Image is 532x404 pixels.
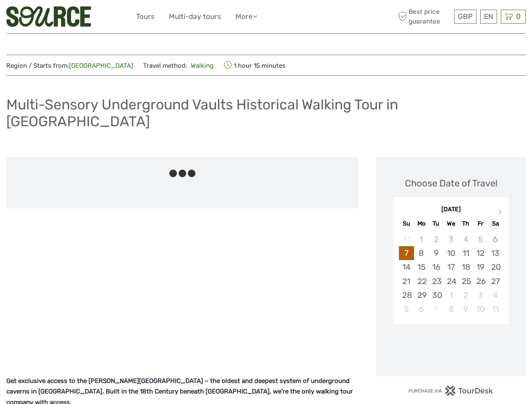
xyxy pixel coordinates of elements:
div: Choose Friday, September 26th, 2025 [473,274,488,288]
div: [DATE] [393,205,509,214]
div: Not available Wednesday, September 3rd, 2025 [444,232,458,246]
div: Not available Monday, September 1st, 2025 [414,232,429,246]
div: Choose Thursday, September 18th, 2025 [458,260,473,274]
div: Choose Wednesday, September 10th, 2025 [444,246,458,260]
div: Choose Monday, October 6th, 2025 [414,302,429,316]
div: Choose Saturday, October 11th, 2025 [488,302,503,316]
div: Mo [414,218,429,229]
div: Choose Wednesday, October 1st, 2025 [444,288,458,302]
div: Choose Tuesday, September 30th, 2025 [429,288,444,302]
div: Choose Friday, October 3rd, 2025 [473,288,488,302]
div: Choose Saturday, October 4th, 2025 [488,288,503,302]
div: Choose Tuesday, September 16th, 2025 [429,260,444,274]
div: Not available Tuesday, October 7th, 2025 [429,302,444,316]
div: Not available Sunday, August 31st, 2025 [399,232,414,246]
div: Choose Wednesday, October 8th, 2025 [444,302,458,316]
div: Fr [473,218,488,229]
div: Choose Saturday, September 27th, 2025 [488,274,503,288]
span: Best price guarantee [396,7,452,26]
div: Choose Sunday, September 28th, 2025 [399,288,414,302]
div: Sa [488,218,503,229]
div: Choose Wednesday, September 24th, 2025 [444,274,458,288]
a: Tours [136,11,155,23]
img: 3329-47040232-ff2c-48b1-8121-089692e6fd86_logo_small.png [6,6,91,27]
div: Not available Saturday, September 6th, 2025 [488,232,503,246]
div: Choose Tuesday, September 9th, 2025 [429,246,444,260]
div: Choose Monday, September 29th, 2025 [414,288,429,302]
div: Choose Date of Travel [405,177,497,190]
span: 0 [515,12,522,21]
a: Multi-day tours [169,11,221,23]
div: Choose Thursday, September 11th, 2025 [458,246,473,260]
div: Choose Thursday, October 2nd, 2025 [458,288,473,302]
div: Choose Friday, September 19th, 2025 [473,260,488,274]
a: [GEOGRAPHIC_DATA] [69,62,133,69]
div: EN [480,10,497,24]
div: Choose Monday, September 15th, 2025 [414,260,429,274]
div: Choose Sunday, September 7th, 2025 [399,246,414,260]
a: Walking [187,62,214,69]
h1: Multi-Sensory Underground Vaults Historical Walking Tour in [GEOGRAPHIC_DATA] [6,96,526,130]
div: Choose Saturday, September 20th, 2025 [488,260,503,274]
div: month 2025-09 [396,232,506,316]
div: Th [458,218,473,229]
div: Choose Thursday, September 25th, 2025 [458,274,473,288]
div: Not available Friday, September 5th, 2025 [473,232,488,246]
div: Choose Saturday, September 13th, 2025 [488,246,503,260]
div: Su [399,218,414,229]
span: GBP [458,12,473,21]
button: Next Month [495,207,508,221]
span: Travel method: [143,59,214,71]
div: Loading... [448,346,454,351]
img: PurchaseViaTourDesk.png [408,385,494,396]
div: Not available Tuesday, September 2nd, 2025 [429,232,444,246]
div: Choose Friday, September 12th, 2025 [473,246,488,260]
div: Choose Sunday, September 21st, 2025 [399,274,414,288]
span: Region / Starts from: [6,61,133,70]
div: Choose Sunday, October 5th, 2025 [399,302,414,316]
div: Tu [429,218,444,229]
div: Choose Sunday, September 14th, 2025 [399,260,414,274]
div: We [444,218,458,229]
div: Choose Wednesday, September 17th, 2025 [444,260,458,274]
span: 1 hour 15 minutes [224,59,286,71]
a: More [235,11,257,23]
div: Choose Tuesday, September 23rd, 2025 [429,274,444,288]
div: Choose Monday, September 22nd, 2025 [414,274,429,288]
div: Choose Monday, September 8th, 2025 [414,246,429,260]
div: Not available Thursday, September 4th, 2025 [458,232,473,246]
div: Choose Friday, October 10th, 2025 [473,302,488,316]
div: Choose Thursday, October 9th, 2025 [458,302,473,316]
